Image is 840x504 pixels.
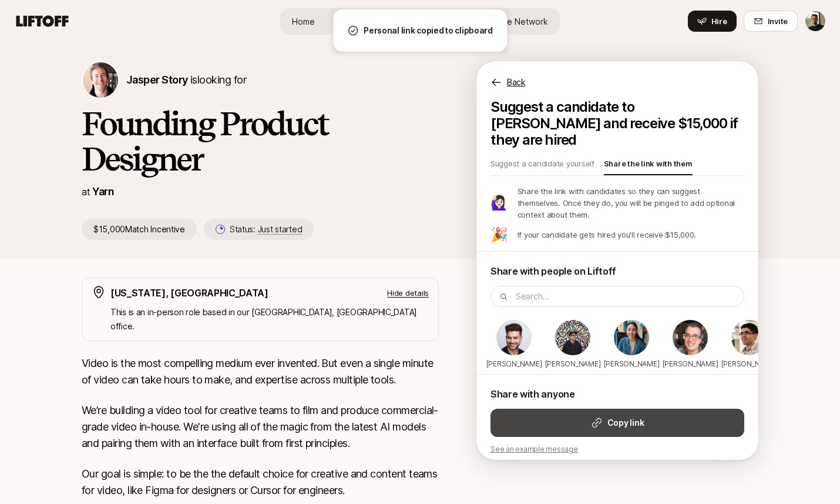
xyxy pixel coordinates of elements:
p: Our goal is simple: to be the the default choice for creative and content teams for video, like F... [82,466,439,499]
div: Daniel Waldron [549,319,596,374]
div: Elena Pearson [608,319,655,374]
img: Daniel Waldron [555,320,590,355]
img: Andy Cullen [496,320,532,355]
p: 🙋🏻‍♀️ [490,196,508,210]
input: Search... [516,289,737,303]
p: Suggest a candidate yourself [490,158,594,174]
strong: Copy link [607,416,644,430]
p: Video is the most compelling medium ever invented. But even a single minute of video can take hou... [82,355,439,388]
span: Home [292,15,315,28]
p: Share the link with them [604,158,693,174]
p: [PERSON_NAME] [604,359,660,369]
p: 🎉 [490,228,508,242]
button: Hire [688,11,737,32]
div: Eric Smith [667,319,714,374]
div: Andy Cullen [490,319,537,374]
img: Kevin Twohy [805,11,825,31]
p: [PERSON_NAME] [486,359,542,369]
p: at [82,184,90,199]
p: $15,000 Match Incentive [82,219,197,240]
p: This is an in-person role based in our [GEOGRAPHIC_DATA], [GEOGRAPHIC_DATA] office. [110,305,429,333]
p: [US_STATE], [GEOGRAPHIC_DATA] [110,285,268,301]
span: Just started [258,224,303,235]
button: Kevin Twohy [805,11,826,32]
a: Yarn [92,185,114,198]
p: We’re building a video tool for creative teams to film and produce commercial-grade video in-hous... [82,402,439,452]
p: [PERSON_NAME] [545,359,601,369]
span: Invite [768,15,788,27]
p: If your candidate gets hired you'll receive $15,000. [518,229,696,241]
a: Home [283,11,324,32]
p: [PERSON_NAME] [721,359,777,369]
p: Share with people on Liftoff [490,263,744,279]
button: Copy link [490,409,744,437]
p: Back [507,75,526,89]
button: Invite [744,11,798,32]
img: Jasper Story [83,62,118,98]
p: Share the link with candidates so they can suggest themselves. Once they do, you will be pinged t... [518,185,744,221]
h1: Founding Product Designer [82,106,439,176]
div: Kunal Bhatia [725,319,772,374]
p: Hide details [387,287,429,299]
span: Jasper Story [126,74,188,86]
img: Kunal Bhatia [731,320,767,355]
p: [PERSON_NAME] [663,359,718,369]
img: Eric Smith [673,320,708,355]
p: Status: [230,222,302,236]
p: Share with anyone [490,386,744,402]
span: Hire [711,15,727,27]
p: See an example message [490,444,744,455]
img: Elena Pearson [614,320,649,355]
p: Suggest a candidate to [PERSON_NAME] and receive $15,000 if they are hired [490,99,744,148]
p: is looking for [126,72,246,88]
p: Personal link copied to clipboard [364,24,493,38]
